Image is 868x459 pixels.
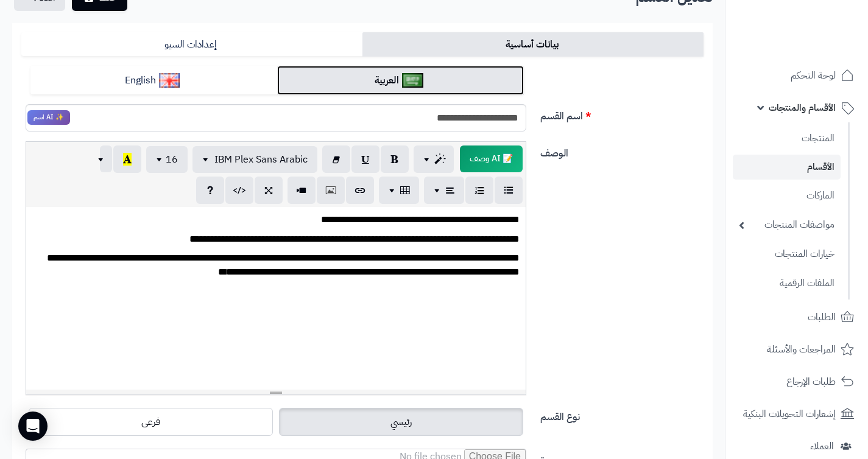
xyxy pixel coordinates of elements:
[166,152,178,167] span: 16
[733,303,861,332] a: الطلبات
[785,16,856,41] img: logo-2.png
[786,373,836,390] span: طلبات الإرجاع
[733,399,861,429] a: إشعارات التحويلات البنكية
[18,412,48,441] div: Open Intercom Messenger
[192,146,317,173] button: IBM Plex Sans Arabic
[733,270,841,296] a: الملفات الرقمية
[791,67,836,84] span: لوحة التحكم
[390,415,412,429] span: رئيسي
[808,309,836,326] span: الطلبات
[535,141,708,161] label: الوصف
[743,405,836,422] span: إشعارات التحويلات البنكية
[733,125,841,152] a: المنتجات
[733,61,861,90] a: لوحة التحكم
[733,212,841,238] a: مواصفات المنتجات
[733,155,841,180] a: الأقسام
[362,32,704,57] a: بيانات أساسية
[733,335,861,364] a: المراجعات والأسئلة
[214,152,308,167] span: IBM Plex Sans Arabic
[733,183,841,209] a: الماركات
[141,415,160,429] span: فرعى
[27,110,70,125] span: انقر لاستخدام رفيقك الذكي
[767,341,836,358] span: المراجعات والأسئلة
[30,66,277,96] a: English
[535,405,708,424] label: نوع القسم
[733,241,841,267] a: خيارات المنتجات
[159,73,180,88] img: English
[733,367,861,396] a: طلبات الإرجاع
[535,104,708,124] label: اسم القسم
[146,146,188,173] button: 16
[460,145,523,172] span: انقر لاستخدام رفيقك الذكي
[810,438,834,455] span: العملاء
[402,73,423,88] img: العربية
[21,32,362,57] a: إعدادات السيو
[277,66,524,96] a: العربية
[769,99,836,116] span: الأقسام والمنتجات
